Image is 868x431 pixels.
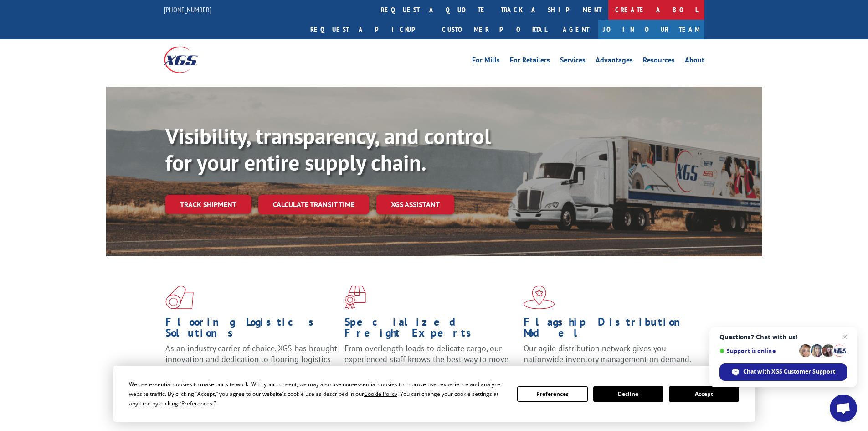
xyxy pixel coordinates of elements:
span: Chat with XGS Customer Support [743,368,835,376]
span: As an industry carrier of choice, XGS has brought innovation and dedication to flooring logistics... [165,343,337,375]
h1: Specialized Freight Experts [344,317,517,343]
a: Request a pickup [303,20,435,39]
a: Agent [554,20,598,39]
button: Preferences [517,386,587,402]
img: xgs-icon-total-supply-chain-intelligence-red [165,286,194,309]
div: Chat with XGS Customer Support [719,363,847,381]
span: Questions? Chat with us! [719,333,847,341]
a: For Retailers [510,57,550,67]
a: For Mills [472,57,500,67]
a: Resources [643,57,675,67]
div: We use essential cookies to make our site work. With your consent, we may also use non-essential ... [129,379,506,408]
span: Our agile distribution network gives you nationwide inventory management on demand. [524,343,691,364]
a: Calculate transit time [258,195,369,214]
h1: Flagship Distribution Model [524,317,696,343]
span: Cookie Policy [364,390,397,398]
a: Track shipment [165,195,251,214]
h1: Flooring Logistics Solutions [165,317,338,343]
a: [PHONE_NUMBER] [164,5,211,14]
a: Advantages [596,57,633,67]
span: Close chat [839,332,850,343]
a: Customer Portal [435,20,554,39]
img: xgs-icon-focused-on-flooring-red [344,286,366,309]
div: Open chat [830,395,857,422]
span: Preferences [181,400,212,407]
p: From overlength loads to delicate cargo, our experienced staff knows the best way to move your fr... [344,343,517,384]
b: Visibility, transparency, and control for your entire supply chain. [165,122,491,177]
button: Accept [669,386,739,402]
img: xgs-icon-flagship-distribution-model-red [524,286,555,309]
a: Join Our Team [598,20,704,39]
button: Decline [593,386,663,402]
span: Support is online [719,348,796,354]
a: XGS ASSISTANT [376,195,454,214]
a: Services [560,57,586,67]
a: About [685,57,704,67]
div: Cookie Consent Prompt [113,366,755,422]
